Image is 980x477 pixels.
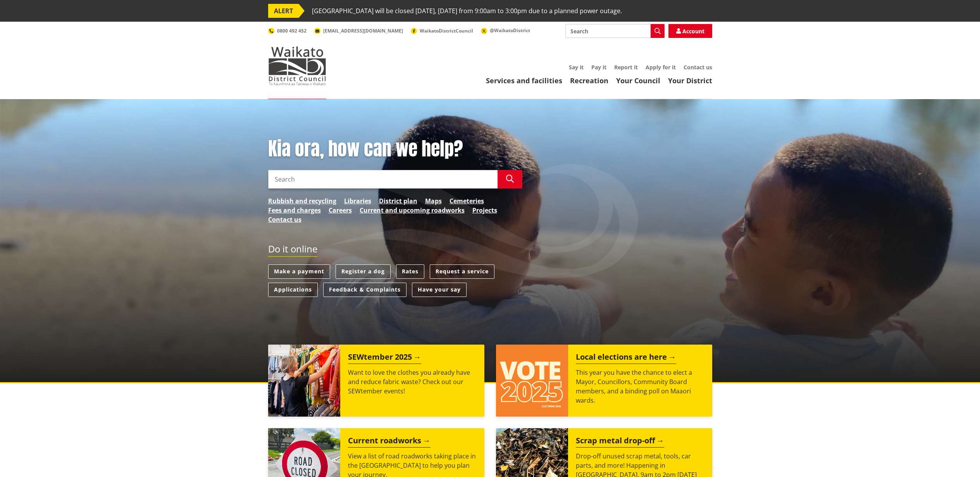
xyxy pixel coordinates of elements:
a: Fees and charges [268,206,321,215]
img: SEWtember [268,345,340,417]
input: Search input [268,170,498,189]
p: Want to love the clothes you already have and reduce fabric waste? Check out our SEWtember events! [348,368,477,396]
a: Feedback & Complaints [323,283,406,297]
h2: SEWtember 2025 [348,352,421,364]
a: Say it [569,63,584,71]
a: 0800 492 452 [268,27,307,34]
a: Local elections are here This year you have the chance to elect a Mayor, Councillors, Community B... [496,345,712,417]
img: Waikato District Council - Te Kaunihera aa Takiwaa o Waikato [268,46,326,85]
span: [GEOGRAPHIC_DATA] will be closed [DATE], [DATE] from 9:00am to 3:00pm due to a planned power outage. [312,4,622,18]
h2: Local elections are here [576,352,676,364]
a: Projects [472,206,497,215]
a: Contact us [684,63,712,71]
a: @WaikatoDistrict [481,27,530,34]
input: Search input [565,24,665,38]
a: Account [668,24,712,38]
h1: Kia ora, how can we help? [268,138,522,160]
a: Current and upcoming roadworks [360,206,465,215]
a: Careers [329,206,352,215]
a: Maps [425,196,442,206]
span: ALERT [268,4,299,18]
a: Report it [614,63,638,71]
h2: Do it online [268,244,317,257]
a: Make a payment [268,264,330,279]
a: SEWtember 2025 Want to love the clothes you already have and reduce fabric waste? Check out our S... [268,345,484,417]
a: Your Council [616,76,660,85]
p: This year you have the chance to elect a Mayor, Councillors, Community Board members, and a bindi... [576,368,704,405]
a: Apply for it [646,63,676,71]
a: Cemeteries [450,196,484,206]
h2: Scrap metal drop-off [576,436,664,448]
a: Your District [668,76,712,85]
a: Register a dog [336,264,391,279]
a: Recreation [570,76,608,85]
a: District plan [379,196,417,206]
span: WaikatoDistrictCouncil [420,27,473,34]
img: Vote 2025 [496,345,568,417]
a: Services and facilities [486,76,562,85]
span: @WaikatoDistrict [490,27,530,34]
a: Have your say [412,283,467,297]
a: WaikatoDistrictCouncil [411,27,473,34]
a: Contact us [268,215,301,224]
h2: Current roadworks [348,436,431,448]
a: [EMAIL_ADDRESS][DOMAIN_NAME] [314,27,403,34]
span: [EMAIL_ADDRESS][DOMAIN_NAME] [323,27,403,34]
a: Libraries [344,196,371,206]
a: Rubbish and recycling [268,196,336,206]
a: Request a service [430,264,494,279]
a: Pay it [591,63,606,71]
span: 0800 492 452 [277,27,307,34]
a: Rates [396,264,424,279]
a: Applications [268,283,318,297]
